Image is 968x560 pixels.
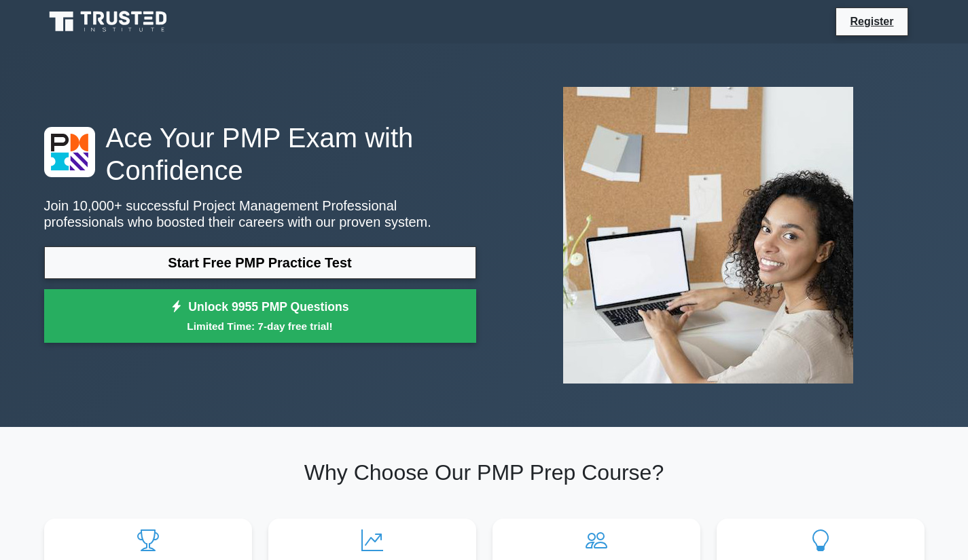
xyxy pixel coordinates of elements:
[44,122,476,187] h1: Ace Your PMP Exam with Confidence
[44,289,476,343] a: Unlock 9955 PMP QuestionsLimited Time: 7-day free trial!
[44,460,925,485] h2: Why Choose Our PMP Prep Course?
[842,13,901,30] a: Register
[61,318,459,334] small: Limited Time: 7-day free trial!
[44,246,476,279] a: Start Free PMP Practice Test
[44,198,476,230] p: Join 10,000+ successful Project Management Professional professionals who boosted their careers w...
